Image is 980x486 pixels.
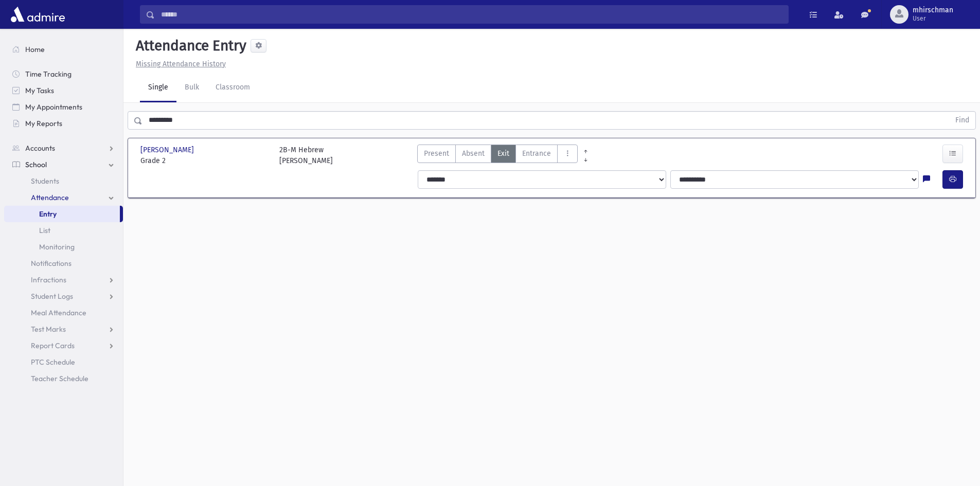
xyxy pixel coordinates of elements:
a: Student Logs [4,288,123,304]
span: Present [424,148,449,159]
a: Notifications [4,255,123,272]
a: Test Marks [4,321,123,337]
span: Attendance [31,193,69,202]
a: Attendance [4,189,123,206]
span: Home [25,45,45,54]
span: Time Tracking [25,69,72,79]
span: Grade 2 [140,155,269,166]
span: My Tasks [25,86,54,95]
span: Student Logs [31,292,73,301]
a: Classroom [207,74,258,102]
div: 2B-M Hebrew [PERSON_NAME] [279,145,333,166]
a: PTC Schedule [4,354,123,370]
a: Accounts [4,140,123,156]
u: Missing Attendance History [136,60,226,68]
span: Meal Attendance [31,308,86,317]
span: Entry [39,209,57,219]
span: My Appointments [25,102,82,112]
span: Students [31,176,59,186]
span: Absent [462,148,485,159]
span: Report Cards [31,341,75,350]
a: Teacher Schedule [4,370,123,387]
h5: Attendance Entry [132,37,246,55]
a: Entry [4,206,120,222]
span: Notifications [31,259,72,268]
a: My Appointments [4,99,123,115]
a: School [4,156,123,173]
span: Infractions [31,275,66,284]
a: Infractions [4,272,123,288]
span: My Reports [25,119,62,128]
a: Home [4,41,123,58]
a: My Tasks [4,82,123,99]
a: Monitoring [4,239,123,255]
span: Exit [497,148,509,159]
a: Missing Attendance History [132,60,226,68]
span: [PERSON_NAME] [140,145,196,155]
img: AdmirePro [8,4,67,25]
input: Search [155,5,788,24]
a: My Reports [4,115,123,132]
span: Entrance [522,148,551,159]
button: Find [949,112,975,129]
a: Time Tracking [4,66,123,82]
a: Single [140,74,176,102]
span: Teacher Schedule [31,374,88,383]
span: School [25,160,47,169]
span: Monitoring [39,242,75,251]
span: User [913,14,953,23]
span: List [39,226,50,235]
span: PTC Schedule [31,357,75,367]
span: Accounts [25,143,55,153]
a: Bulk [176,74,207,102]
a: List [4,222,123,239]
div: AttTypes [417,145,578,166]
span: Test Marks [31,325,66,334]
span: mhirschman [913,6,953,14]
a: Students [4,173,123,189]
a: Report Cards [4,337,123,354]
a: Meal Attendance [4,304,123,321]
